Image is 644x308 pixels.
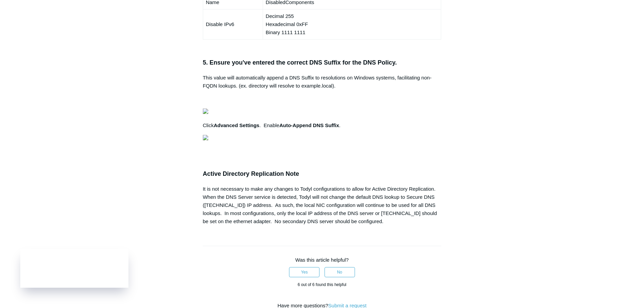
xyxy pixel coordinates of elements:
[214,122,259,128] strong: Advanced Settings
[203,9,263,40] td: Disable IPv6
[295,257,349,263] span: Was this article helpful?
[203,169,442,179] h3: Active Directory Replication Note
[203,185,442,226] div: It is not necessary to make any changes to Todyl configurations to allow for Active Directory Rep...
[263,9,441,40] td: Decimal 255 Hexadecimal 0xFF Binary 1111 1111
[203,58,442,68] h3: 5. Ensure you've entered the correct DNS Suffix for the DNS Policy.
[297,282,346,287] span: 6 out of 6 found this helpful
[203,74,442,90] p: This value will automatically append a DNS Suffix to resolutions on Windows systems, facilitating...
[325,267,355,277] button: This article was not helpful
[279,122,339,128] strong: Auto-Append DNS Suffix
[289,267,319,277] button: This article was helpful
[203,109,208,114] img: 27414207119379
[20,249,128,288] iframe: Todyl Status
[203,121,442,129] p: Click . Enable .
[203,135,208,140] img: 27414169404179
